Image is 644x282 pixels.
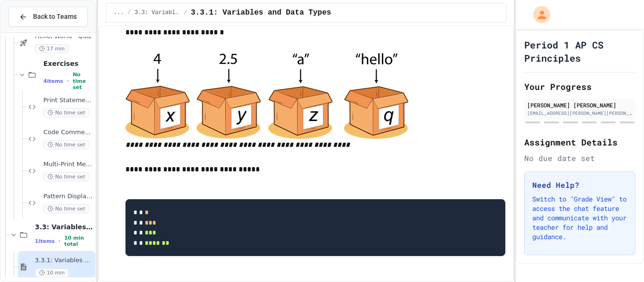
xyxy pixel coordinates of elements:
div: [PERSON_NAME] [PERSON_NAME] [527,101,633,109]
span: 10 min total [64,235,93,247]
button: Back to Teams [8,7,88,27]
span: No time set [43,172,90,181]
span: 17 min [35,44,69,53]
span: Multi-Print Message [43,161,93,169]
span: No time set [43,204,90,213]
div: My Account [523,4,553,25]
span: / [184,9,187,16]
span: No time set [43,108,90,117]
span: Hello, World - Quiz [35,32,93,40]
span: 3.3.1: Variables and Data Types [35,257,93,265]
span: Exercises [43,59,93,68]
h2: Your Progress [524,80,636,93]
span: • [58,237,60,245]
span: Pattern Display Challenge [43,193,93,201]
span: 4 items [43,78,63,84]
div: No due date set [524,153,636,164]
span: 3.3: Variables and Data Types [135,9,180,16]
span: Back to Teams [33,12,77,22]
span: No time set [73,72,93,90]
span: / [127,9,131,16]
span: 3.3: Variables and Data Types [35,223,93,231]
h3: Need Help? [532,179,627,191]
span: 10 min [35,268,69,277]
span: No time set [43,140,90,149]
span: Print Statement Repair [43,97,93,105]
p: Switch to "Grade View" to access the chat feature and communicate with your teacher for help and ... [532,194,627,242]
span: 1 items [35,238,55,244]
span: Code Commentary Creator [43,129,93,137]
h2: Assignment Details [524,136,636,149]
h1: Period 1 AP CS Principles [524,38,636,64]
span: ... [114,9,124,16]
div: [EMAIL_ADDRESS][PERSON_NAME][PERSON_NAME][DOMAIN_NAME] [527,110,633,117]
span: 3.3.1: Variables and Data Types [191,7,331,18]
span: • [67,77,69,85]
